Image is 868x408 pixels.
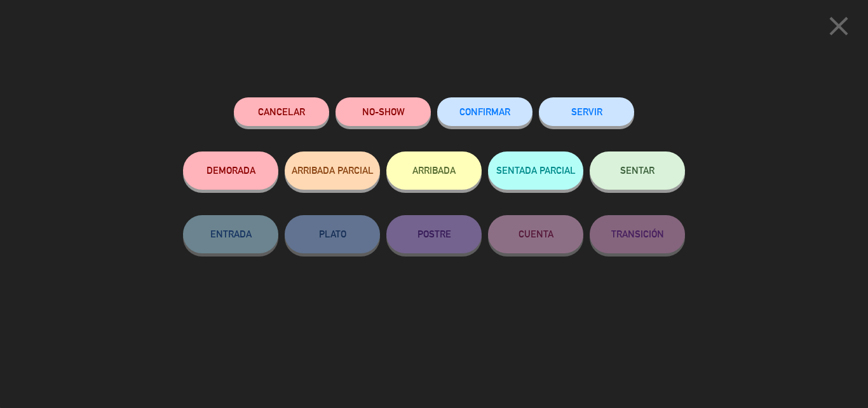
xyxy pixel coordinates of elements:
[620,165,654,176] span: SENTAR
[539,97,634,126] button: SERVIR
[590,215,685,253] button: TRANSICIÓN
[488,151,583,190] button: SENTADA PARCIAL
[823,10,855,42] i: close
[183,151,278,190] button: DEMORADA
[459,106,510,117] span: CONFIRMAR
[285,215,380,253] button: PLATO
[292,165,374,176] span: ARRIBADA PARCIAL
[488,215,583,253] button: CUENTA
[234,97,329,126] button: Cancelar
[183,215,278,253] button: ENTRADA
[386,215,482,253] button: POSTRE
[336,97,431,126] button: NO-SHOW
[386,151,482,190] button: ARRIBADA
